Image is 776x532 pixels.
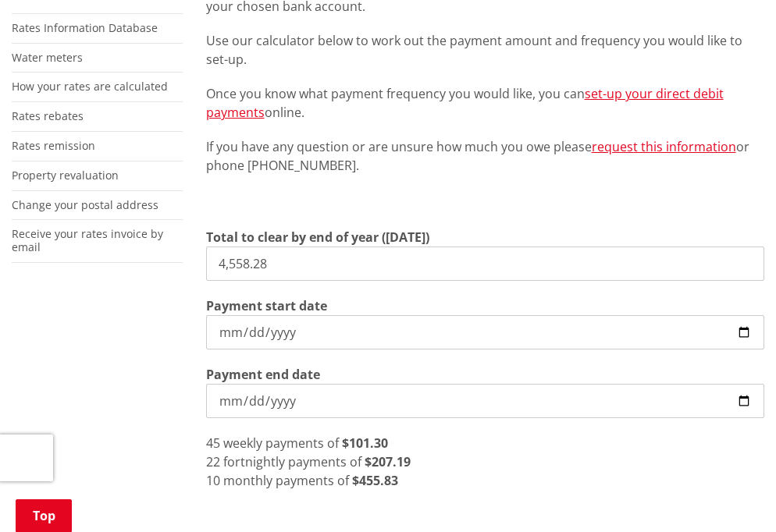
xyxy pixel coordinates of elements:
[12,20,158,35] a: Rates Information Database
[223,453,361,470] span: fortnightly payments of
[12,50,83,65] a: Water meters
[342,434,388,452] strong: $101.30
[592,138,736,155] a: request this information
[704,466,760,523] iframe: Messenger Launcher
[206,434,220,452] span: 45
[16,499,72,532] a: Top
[206,472,220,489] span: 10
[12,168,119,183] a: Property revaluation
[206,365,320,384] label: Payment end date
[12,226,163,254] a: Receive your rates invoice by email
[206,84,765,122] p: Once you know what payment frequency you would like, you can online.
[206,137,765,175] p: If you have any question or are unsure how much you owe please or phone [PHONE_NUMBER].
[206,296,327,315] label: Payment start date
[12,138,95,153] a: Rates remission
[365,453,411,470] strong: $207.19
[12,79,168,94] a: How your rates are calculated
[206,453,220,470] span: 22
[352,472,398,489] strong: $455.83
[206,31,765,69] p: Use our calculator below to work out the payment amount and frequency you would like to set-up.
[12,108,84,123] a: Rates rebates
[223,472,349,489] span: monthly payments of
[223,434,339,452] span: weekly payments of
[206,85,724,121] a: set-up your direct debit payments
[12,197,158,212] a: Change your postal address
[206,228,429,246] label: Total to clear by end of year ([DATE])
